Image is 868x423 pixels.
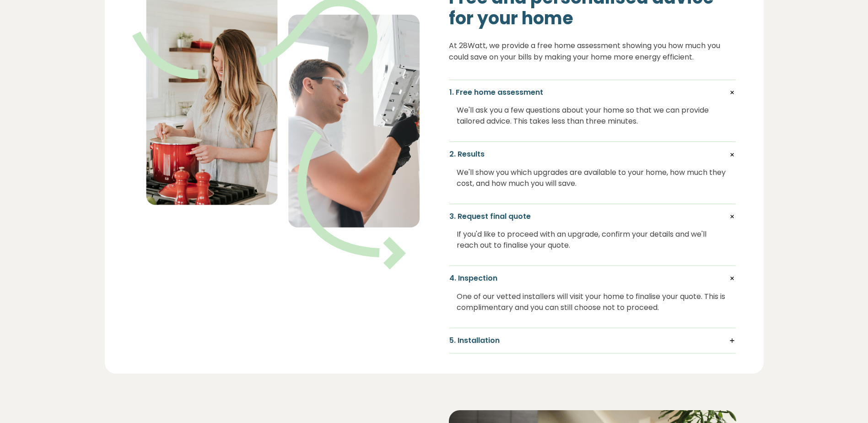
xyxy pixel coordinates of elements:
h5: 3. Request final quote [449,211,736,222]
h5: 1. Free home assessment [449,87,736,98]
h5: 5. Installation [449,336,736,346]
div: We'll show you which upgrades are available to your home, how much they cost, and how much you wi... [457,160,728,196]
h5: 4. Inspection [449,273,736,283]
div: If you'd like to proceed with an upgrade, confirm your details and we'll reach out to finalise yo... [457,222,728,258]
p: At 28Watt, we provide a free home assessment showing you how much you could save on your bills by... [449,40,736,63]
h5: 2. Results [449,149,736,159]
div: One of our vetted installers will visit your home to finalise your quote. This is complimentary a... [457,284,728,320]
div: We'll ask you a few questions about your home so that we can provide tailored advice. This takes ... [457,98,728,134]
